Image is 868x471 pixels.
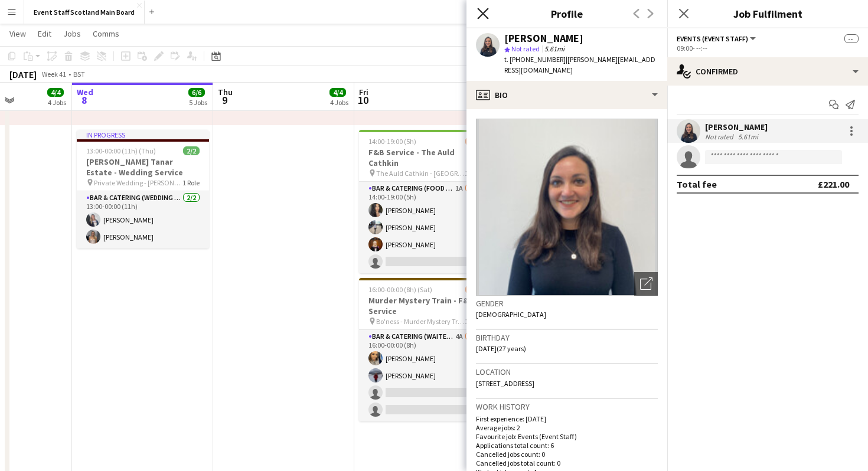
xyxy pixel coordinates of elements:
h3: Job Fulfilment [667,6,868,21]
app-job-card: In progress13:00-00:00 (11h) (Thu)2/2[PERSON_NAME] Tanar Estate - Wedding Service Private Wedding... [77,130,209,248]
h3: Murder Mystery Train - F&B Service [359,295,491,316]
span: 1 Role [465,169,482,178]
span: View [9,28,26,39]
button: Event Staff Scotland Main Board [24,1,145,24]
span: Edit [38,28,51,39]
div: 4 Jobs [48,98,66,107]
span: 5.61mi [542,44,567,53]
div: Open photos pop-in [634,272,658,296]
span: 13:00-00:00 (11h) (Thu) [86,146,156,155]
div: Total fee [677,178,717,190]
app-job-card: 16:00-00:00 (8h) (Sat)2/4Murder Mystery Train - F&B Service Bo'ness - Murder Mystery Train1 RoleB... [359,278,491,421]
div: [PERSON_NAME] [504,33,583,44]
span: [DEMOGRAPHIC_DATA] [476,310,546,319]
span: Private Wedding - [PERSON_NAME] [94,178,182,187]
app-card-role: Bar & Catering (Wedding Service Staff)2/213:00-00:00 (11h)[PERSON_NAME][PERSON_NAME] [77,191,209,248]
span: The Auld Cathkin - [GEOGRAPHIC_DATA] [376,169,465,178]
span: 14:00-19:00 (5h) [368,137,416,146]
span: [DATE] (27 years) [476,344,526,353]
span: Comms [93,28,119,39]
span: Fri [359,87,368,97]
span: 3/4 [465,137,482,146]
a: Jobs [58,26,86,41]
div: Not rated [705,132,736,141]
h3: Work history [476,401,658,412]
a: Comms [88,26,124,41]
h3: F&B Service - The Auld Cathkin [359,147,491,168]
span: 2/2 [183,146,200,155]
span: Jobs [63,28,81,39]
img: Crew avatar or photo [476,119,658,296]
h3: Birthday [476,332,658,343]
p: Average jobs: 2 [476,423,658,432]
span: 4/4 [329,88,346,97]
span: 4/4 [47,88,64,97]
span: | [PERSON_NAME][EMAIL_ADDRESS][DOMAIN_NAME] [504,55,655,74]
h3: Location [476,367,658,377]
h3: [PERSON_NAME] Tanar Estate - Wedding Service [77,156,209,178]
app-job-card: 14:00-19:00 (5h)3/4F&B Service - The Auld Cathkin The Auld Cathkin - [GEOGRAPHIC_DATA]1 RoleBar &... [359,130,491,273]
h3: Profile [466,6,667,21]
a: Edit [33,26,56,41]
span: Not rated [511,44,540,53]
div: Confirmed [667,57,868,86]
div: £221.00 [818,178,849,190]
p: Favourite job: Events (Event Staff) [476,432,658,441]
span: t. [PHONE_NUMBER] [504,55,566,64]
h3: Gender [476,298,658,309]
div: 5 Jobs [189,98,207,107]
div: 4 Jobs [330,98,348,107]
span: [STREET_ADDRESS] [476,379,534,388]
span: 1 Role [182,178,200,187]
p: Applications total count: 6 [476,441,658,450]
div: [PERSON_NAME] [705,122,768,132]
app-card-role: Bar & Catering (Food & Beverage Service)1A3/414:00-19:00 (5h)[PERSON_NAME][PERSON_NAME][PERSON_NAME] [359,182,491,273]
div: 5.61mi [736,132,761,141]
span: Thu [218,87,233,97]
span: Wed [77,87,93,97]
div: [DATE] [9,68,37,80]
span: 6/6 [188,88,205,97]
app-card-role: Bar & Catering (Waiter / waitress)4A2/416:00-00:00 (8h)[PERSON_NAME][PERSON_NAME] [359,330,491,421]
div: 09:00- --:-- [677,44,859,53]
span: 1 Role [465,317,482,326]
p: Cancelled jobs count: 0 [476,450,658,459]
button: Events (Event Staff) [677,34,758,43]
p: First experience: [DATE] [476,414,658,423]
p: Cancelled jobs total count: 0 [476,459,658,467]
span: 9 [216,93,233,107]
span: 8 [75,93,93,107]
span: 10 [357,93,368,107]
span: 2/4 [465,285,482,294]
div: BST [73,70,85,78]
span: Week 41 [39,70,68,78]
div: In progress [77,130,209,139]
span: Bo'ness - Murder Mystery Train [376,317,465,326]
a: View [5,26,31,41]
span: -- [844,34,859,43]
div: Bio [466,81,667,109]
span: 16:00-00:00 (8h) (Sat) [368,285,432,294]
span: Events (Event Staff) [677,34,748,43]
